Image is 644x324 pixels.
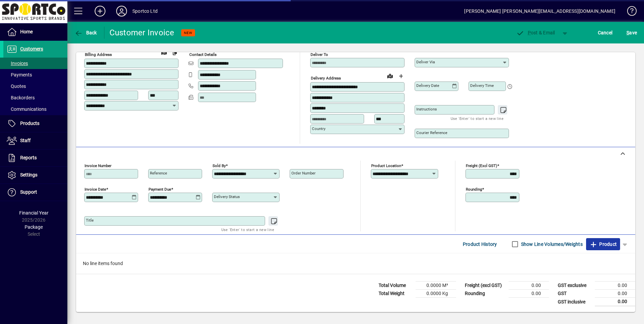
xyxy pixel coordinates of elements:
[20,138,31,143] span: Staff
[3,103,67,115] a: Communications
[509,282,549,290] td: 0.00
[416,60,435,64] mat-label: Deliver via
[596,27,614,39] button: Cancel
[528,30,531,35] span: P
[3,69,67,80] a: Payments
[312,126,325,131] mat-label: Country
[20,121,39,126] span: Products
[626,27,637,38] span: ave
[464,6,615,17] div: [PERSON_NAME] [PERSON_NAME][EMAIL_ADDRESS][DOMAIN_NAME]
[109,27,174,38] div: Customer Invoice
[509,290,549,298] td: 0.00
[416,107,437,111] mat-label: Instructions
[149,187,171,192] mat-label: Payment due
[7,72,32,77] span: Payments
[586,238,620,250] button: Product
[589,239,617,250] span: Product
[625,27,639,39] button: Save
[3,150,67,166] a: Reports
[7,95,35,100] span: Backorders
[520,241,583,248] label: Show Line Volumes/Weights
[20,189,37,195] span: Support
[89,5,111,17] button: Add
[74,30,97,35] span: Back
[85,187,106,192] mat-label: Invoice date
[375,282,416,290] td: Total Volume
[385,70,395,81] a: View on map
[554,290,595,298] td: GST
[461,282,509,290] td: Freight (excl GST)
[7,61,28,66] span: Invoices
[221,226,274,233] mat-hint: Use 'Enter' to start a new line
[416,282,456,290] td: 0.0000 M³
[20,155,37,160] span: Reports
[7,84,26,89] span: Quotes
[598,27,613,38] span: Cancel
[626,30,629,35] span: S
[554,298,595,306] td: GST inclusive
[20,29,33,34] span: Home
[159,47,169,58] a: View on map
[3,24,67,40] a: Home
[111,5,132,17] button: Profile
[470,83,494,88] mat-label: Delivery time
[513,27,558,39] button: Post & Email
[416,290,456,298] td: 0.0000 Kg
[19,210,49,216] span: Financial Year
[150,171,167,175] mat-label: Reference
[451,115,504,122] mat-hint: Use 'Enter' to start a new line
[622,1,636,23] a: Knowledge Base
[132,6,158,17] div: Sportco Ltd
[3,184,67,201] a: Support
[416,83,439,88] mat-label: Delivery date
[25,224,43,230] span: Package
[466,187,482,192] mat-label: Rounding
[516,30,555,35] span: ost & Email
[461,290,509,298] td: Rounding
[184,31,192,35] span: NEW
[67,27,104,39] app-page-header-button: Back
[291,171,316,175] mat-label: Order number
[85,163,111,168] mat-label: Invoice number
[554,282,595,290] td: GST exclusive
[214,194,240,199] mat-label: Delivery status
[3,132,67,149] a: Staff
[169,47,180,58] button: Copy to Delivery address
[466,163,497,168] mat-label: Freight (excl GST)
[86,218,94,223] mat-label: Title
[3,92,67,103] a: Backorders
[20,46,43,52] span: Customers
[20,172,37,177] span: Settings
[595,282,635,290] td: 0.00
[595,298,635,306] td: 0.00
[3,80,67,92] a: Quotes
[416,130,447,135] mat-label: Courier Reference
[595,290,635,298] td: 0.00
[3,58,67,69] a: Invoices
[76,253,635,274] div: No line items found
[73,27,99,39] button: Back
[463,239,497,250] span: Product History
[371,163,401,168] mat-label: Product location
[7,106,46,112] span: Communications
[375,290,416,298] td: Total Weight
[3,167,67,184] a: Settings
[395,71,406,82] button: Choose address
[213,163,226,168] mat-label: Sold by
[460,238,500,250] button: Product History
[3,115,67,132] a: Products
[311,52,328,57] mat-label: Deliver To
